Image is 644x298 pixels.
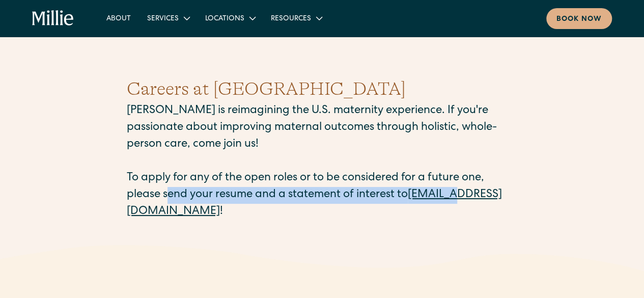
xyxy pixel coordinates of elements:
[546,8,612,29] a: Book now
[147,14,179,24] div: Services
[556,14,602,25] div: Book now
[98,10,139,26] a: About
[271,14,311,24] div: Resources
[32,10,74,26] a: home
[139,10,197,26] div: Services
[205,14,244,24] div: Locations
[263,10,329,26] div: Resources
[197,10,263,26] div: Locations
[127,75,518,103] h1: Careers at [GEOGRAPHIC_DATA]
[127,103,518,221] p: [PERSON_NAME] is reimagining the U.S. maternity experience. If you're passionate about improving ...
